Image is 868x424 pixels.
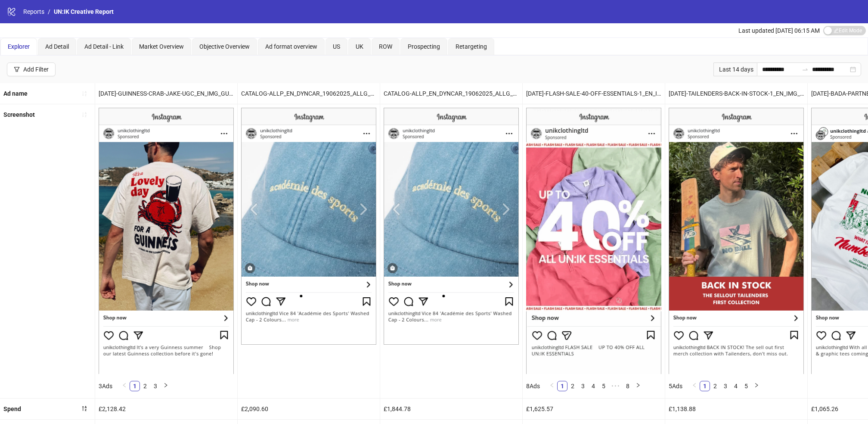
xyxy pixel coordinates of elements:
div: CATALOG-ALLP_EN_DYNCAR_19062025_ALLG_CC_SC3_None_RET [380,83,522,104]
span: 5 Ads [669,383,682,390]
span: Explorer [8,43,30,50]
span: left [692,383,697,388]
li: Previous Page [119,381,130,391]
div: Add Filter [23,66,49,73]
div: Last 14 days [713,62,757,76]
a: 2 [140,381,150,391]
a: 4 [589,381,598,391]
li: 2 [567,381,578,391]
div: [DATE]-TAILENDERS-BACK-IN-STOCK-1_EN_IMG_TAILENDERS_CP_22082025_M_CC_SC24_None__ [665,83,807,104]
img: Screenshot 120231457727980356 [669,108,804,374]
span: Prospecting [408,43,440,50]
a: 2 [568,381,577,391]
span: left [122,383,127,388]
img: Screenshot 120230077464040356 [99,108,234,374]
a: 5 [599,381,608,391]
span: sort-descending [81,405,87,412]
li: Next 5 Pages [609,381,623,391]
li: Previous Page [547,381,557,391]
a: 8 [623,381,632,391]
div: £2,128.42 [95,399,237,419]
div: [DATE]-GUINNESS-CRAB-JAKE-UGC_EN_IMG_GUINNESS_CP_17072025_ALLG_CC_SC1_None__ – Copy [95,83,237,104]
a: 2 [710,381,720,391]
li: 1 [557,381,567,391]
li: 3 [578,381,588,391]
li: 4 [731,381,741,391]
button: left [547,381,557,391]
li: 2 [140,381,150,391]
li: Next Page [633,381,643,391]
span: Ad Detail - Link [84,43,124,50]
div: £1,844.78 [380,399,522,419]
li: 1 [130,381,140,391]
button: left [119,381,130,391]
button: Add Filter [7,62,56,76]
li: 8 [623,381,633,391]
span: sort-ascending [81,112,87,118]
span: Retargeting [456,43,487,50]
span: US [333,43,340,50]
span: UN:IK Creative Report [54,8,114,15]
li: 4 [588,381,598,391]
span: filter [14,66,20,72]
a: 1 [130,381,139,391]
div: £2,090.60 [238,399,380,419]
img: Screenshot 120226630936760356 [384,108,519,345]
b: Ad name [3,90,28,97]
li: 2 [710,381,720,391]
div: CATALOG-ALLP_EN_DYNCAR_19062025_ALLG_CC_SC3_None_PRO_ [238,83,380,104]
img: Screenshot 120232034319940356 [526,108,661,374]
span: Ad format overview [265,43,317,50]
span: Market Overview [139,43,184,50]
button: left [689,381,700,391]
a: 4 [731,381,741,391]
a: 3 [721,381,730,391]
span: Last updated [DATE] 06:15 AM [738,27,820,34]
li: Previous Page [689,381,700,391]
span: swap-right [802,66,809,73]
span: right [754,383,759,388]
div: [DATE]-FLASH-SALE-40-OFF-ESSENTIALS-1_EN_IMG_ALL_SP_02092025_ALLG_CC_SC1_None__ [523,83,665,104]
b: Screenshot [3,111,35,118]
span: sort-ascending [81,90,87,97]
span: ••• [609,381,623,391]
div: £1,138.88 [665,399,807,419]
button: right [751,381,762,391]
span: Objective Overview [199,43,250,50]
a: 5 [741,381,751,391]
li: / [48,7,50,16]
div: £1,625.57 [523,399,665,419]
a: 3 [151,381,160,391]
button: right [161,381,171,391]
li: 3 [150,381,161,391]
span: left [549,383,555,388]
a: 3 [578,381,588,391]
button: right [633,381,643,391]
span: UK [356,43,363,50]
li: Next Page [751,381,762,391]
span: Ad Detail [45,43,69,50]
span: to [802,66,809,73]
a: Reports [22,7,46,16]
b: Spend [3,405,21,412]
a: 1 [558,381,567,391]
span: ROW [379,43,392,50]
a: 1 [700,381,710,391]
img: Screenshot 120226629577430356 [241,108,376,345]
li: Next Page [161,381,171,391]
span: right [163,383,168,388]
span: 8 Ads [526,383,540,390]
span: 3 Ads [99,383,112,390]
span: right [635,383,641,388]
